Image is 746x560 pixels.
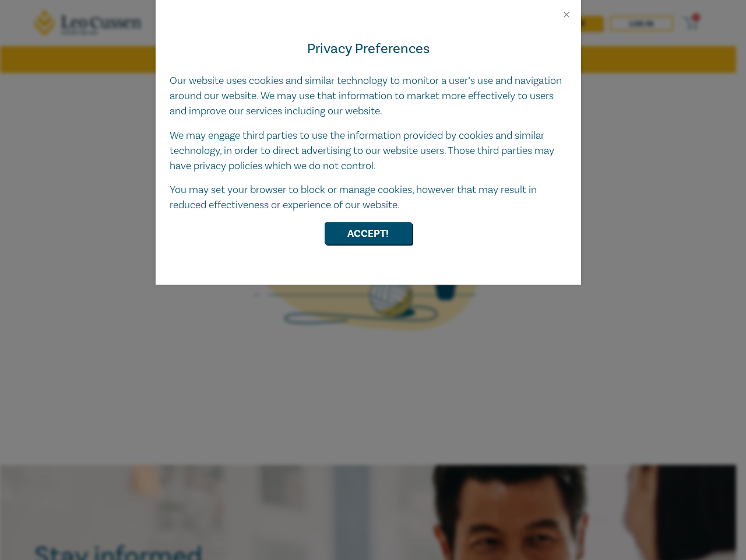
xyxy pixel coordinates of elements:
h4: Privacy Preferences [170,38,567,60]
p: Our website uses cookies and similar technology to monitor a user’s use and navigation around our... [170,73,567,119]
p: You may set your browser to block or manage cookies, however that may result in reduced effective... [170,183,567,213]
button: Close [561,9,572,20]
p: We may engage third parties to use the information provided by cookies and similar technology, in... [170,128,567,174]
button: Accept! [325,222,412,244]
